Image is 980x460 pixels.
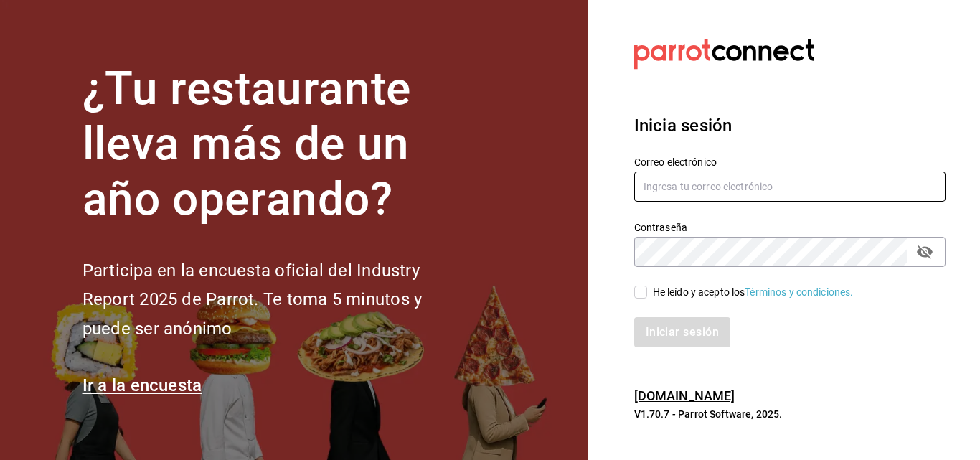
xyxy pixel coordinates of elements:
[634,407,946,421] p: V1.70.7 - Parrot Software, 2025.
[634,222,946,233] label: Contraseña
[83,62,470,227] h1: ¿Tu restaurante lleva más de un año operando?
[913,240,937,264] button: passwordField
[634,157,946,167] label: Correo electrónico
[634,113,946,139] h3: Inicia sesión
[634,388,735,403] a: [DOMAIN_NAME]
[83,375,202,395] a: Ir a la encuesta
[83,256,470,344] h2: Participa en la encuesta oficial del Industry Report 2025 de Parrot. Te toma 5 minutos y puede se...
[653,285,854,300] div: He leído y acepto los
[745,286,853,298] a: Términos y condiciones.
[634,172,946,202] input: Ingresa tu correo electrónico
